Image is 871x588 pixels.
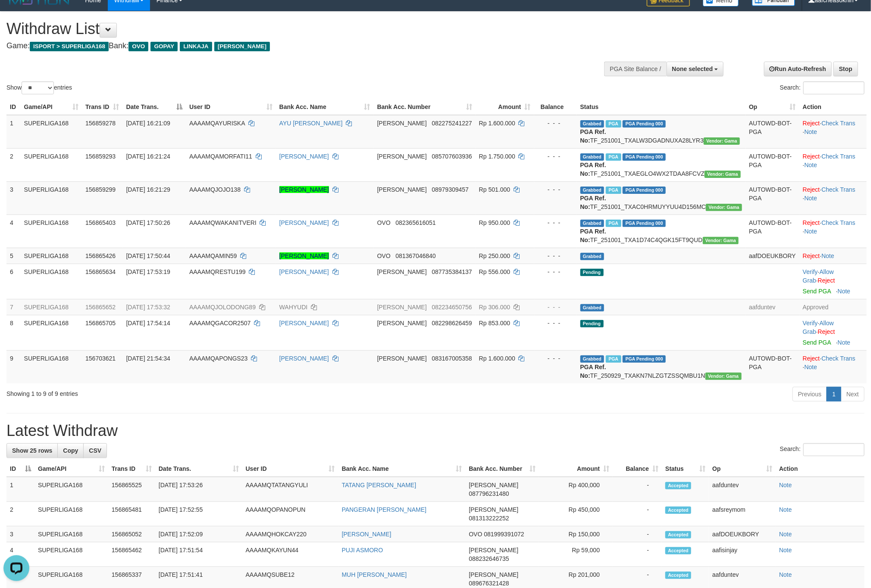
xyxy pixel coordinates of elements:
span: Grabbed [580,304,605,311]
td: 2 [6,502,34,526]
span: [DATE] 17:54:14 [126,320,170,327]
span: Copy 082365616051 to clipboard [395,219,435,226]
td: aafisinjay [709,542,776,567]
span: AAAAMQJOLODONG89 [189,304,256,311]
td: [DATE] 17:52:55 [155,502,242,526]
td: AAAAMQHOKCAY220 [242,526,338,542]
span: [DATE] 21:54:34 [126,355,170,362]
td: 156865462 [108,542,155,567]
span: [PERSON_NAME] [469,547,518,554]
td: 1 [6,477,34,502]
span: [PERSON_NAME] [377,355,427,362]
a: Stop [833,62,858,76]
span: Vendor URL: https://trx31.1velocity.biz [705,373,742,380]
span: Rp 250.000 [479,252,510,259]
b: PGA Ref. No: [580,128,606,144]
span: Rp 306.000 [479,304,510,311]
a: [PERSON_NAME] [279,219,329,226]
th: Bank Acc. Name: activate to sort column ascending [276,99,374,115]
span: Marked by aafheankoy [606,153,621,161]
th: Date Trans.: activate to sort column descending [123,99,186,115]
th: Trans ID: activate to sort column ascending [82,99,122,115]
span: Accepted [665,572,691,579]
span: [PERSON_NAME] [377,320,427,327]
td: AUTOWD-BOT-PGA [746,350,799,383]
td: aafsreymom [709,502,776,526]
span: [DATE] 17:53:19 [126,268,170,275]
th: Action [776,461,865,477]
td: Rp 400,000 [539,477,613,502]
span: PGA Pending [623,187,666,194]
a: Verify [803,320,818,327]
a: Note [805,162,818,168]
a: Check Trans [821,355,855,362]
td: SUPERLIGA168 [21,350,82,383]
td: 3 [6,526,34,542]
span: · [803,268,834,284]
span: Grabbed [580,187,605,194]
a: Note [805,195,818,202]
td: SUPERLIGA168 [21,264,82,299]
a: Note [805,364,818,370]
a: [PERSON_NAME] [279,320,329,327]
span: [DATE] 17:53:32 [126,304,170,311]
a: Note [821,252,834,259]
div: - - - [538,252,573,260]
td: - [613,526,662,542]
th: Amount: activate to sort column ascending [476,99,534,115]
a: [PERSON_NAME] [279,153,329,160]
div: - - - [538,268,573,276]
th: Bank Acc. Number: activate to sort column ascending [465,461,539,477]
span: Rp 1.750.000 [479,153,515,160]
a: Reject [818,328,835,335]
span: Grabbed [580,253,605,260]
td: SUPERLIGA168 [21,148,82,181]
a: 1 [827,387,841,401]
th: ID [6,99,21,115]
span: 156865403 [85,219,116,226]
span: AAAAMQWAKANITVERI [189,219,257,226]
a: [PERSON_NAME] [342,531,392,538]
span: PGA Pending [623,355,666,363]
span: PGA Pending [623,120,666,128]
input: Search: [803,81,865,94]
span: ISPORT > SUPERLIGA168 [30,42,109,51]
span: AAAAMQAPONGS23 [189,355,248,362]
span: GOPAY [150,42,178,51]
span: Accepted [665,547,691,554]
a: Next [841,387,865,401]
td: TF_251001_TXAEGLO4WX2TDAA8FCVZ [577,148,746,181]
a: Check Trans [821,153,855,160]
td: aafDOEUKBORY [746,248,799,264]
span: Marked by aafchhiseyha [606,355,621,363]
a: Check Trans [821,120,855,127]
span: [DATE] 16:21:09 [126,120,170,127]
td: SUPERLIGA168 [21,315,82,350]
a: Run Auto-Refresh [764,62,832,76]
th: Balance [534,99,577,115]
span: 156703621 [85,355,116,362]
th: Op: activate to sort column ascending [746,99,799,115]
td: TF_251001_TXA1D74C4QGK15FT9QUD [577,215,746,248]
a: Allow Grab [803,320,834,335]
th: User ID: activate to sort column ascending [186,99,276,115]
span: Rp 501.000 [479,186,510,193]
h4: Game: Bank: [6,42,572,50]
td: aafDOEUKBORY [709,526,776,542]
div: - - - [538,319,573,327]
span: AAAAMQRESTU199 [189,268,246,275]
span: [PERSON_NAME] [377,304,427,311]
span: [DATE] 16:21:29 [126,186,170,193]
span: OVO [377,252,391,259]
td: SUPERLIGA168 [21,299,82,315]
a: Note [838,339,851,346]
span: [PERSON_NAME] [377,268,427,275]
td: SUPERLIGA168 [21,181,82,215]
td: SUPERLIGA168 [34,542,108,567]
span: Accepted [665,482,691,489]
td: - [613,477,662,502]
td: · · [799,350,867,383]
span: Copy 088232646735 to clipboard [469,555,509,562]
td: 156865052 [108,526,155,542]
td: AUTOWD-BOT-PGA [746,181,799,215]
